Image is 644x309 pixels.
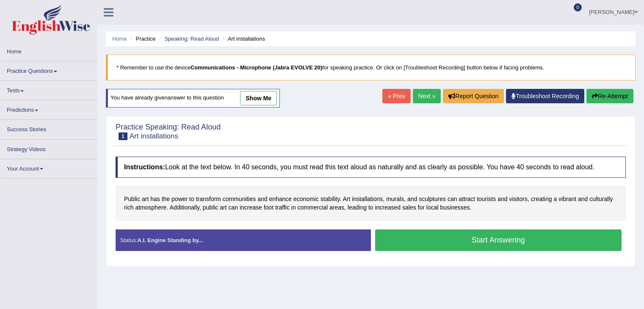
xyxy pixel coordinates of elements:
a: Home [112,36,127,42]
li: Practice [128,35,155,43]
span: 1 [119,132,127,140]
button: Start Answering [375,229,622,251]
small: Art installations [130,132,178,140]
button: Re-Attempt [586,89,633,103]
a: Success Stories [0,120,97,136]
a: Home [0,42,97,58]
a: « Prev [382,89,410,103]
li: Art installations [221,35,265,43]
strong: A.I. Engine Standing by... [137,237,203,243]
a: show me [240,91,277,105]
b: Instructions: [124,163,165,171]
a: Your Account [0,159,97,176]
a: Strategy Videos [0,140,97,156]
div: Public art has the power to transform communities and enhance economic stability. Art installatio... [116,186,626,221]
a: Practice Questions [0,61,97,78]
b: Communications - Microphone (Jabra EVOLVE 20) [191,64,322,71]
blockquote: * Remember to use the device for speaking practice. Or click on [Troubleshoot Recording] button b... [106,55,636,80]
div: Status: [116,229,371,251]
a: Next » [413,89,441,103]
div: You have already given answer to this question [106,89,280,108]
a: Speaking: Read Aloud [164,36,219,42]
a: Predictions [0,100,97,117]
button: Report Question [443,89,504,103]
h2: Practice Speaking: Read Aloud [116,123,221,140]
a: Tests [0,81,97,97]
span: 0 [574,3,582,11]
a: Troubleshoot Recording [506,89,584,103]
h4: Look at the text below. In 40 seconds, you must read this text aloud as naturally and as clearly ... [116,157,626,178]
